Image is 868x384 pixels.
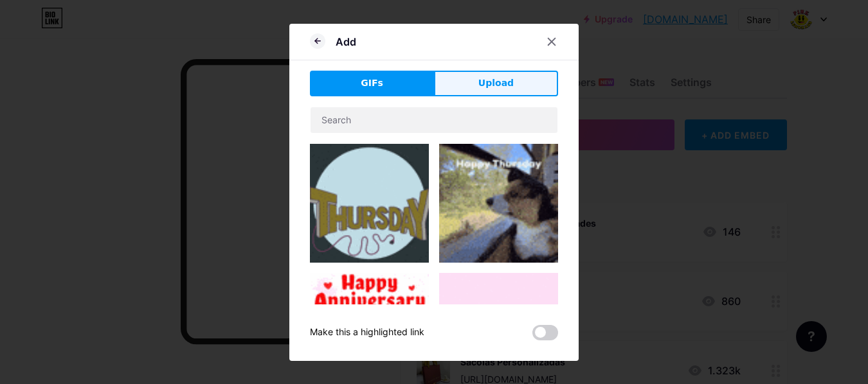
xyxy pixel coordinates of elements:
span: Upload [478,76,514,90]
span: GIFs [361,76,383,90]
button: GIFs [310,71,434,96]
div: Add [336,34,356,49]
div: Make this a highlighted link [310,325,424,340]
button: Upload [434,71,558,96]
input: Search [311,107,557,133]
img: Gihpy [310,144,429,263]
img: Gihpy [439,144,558,263]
